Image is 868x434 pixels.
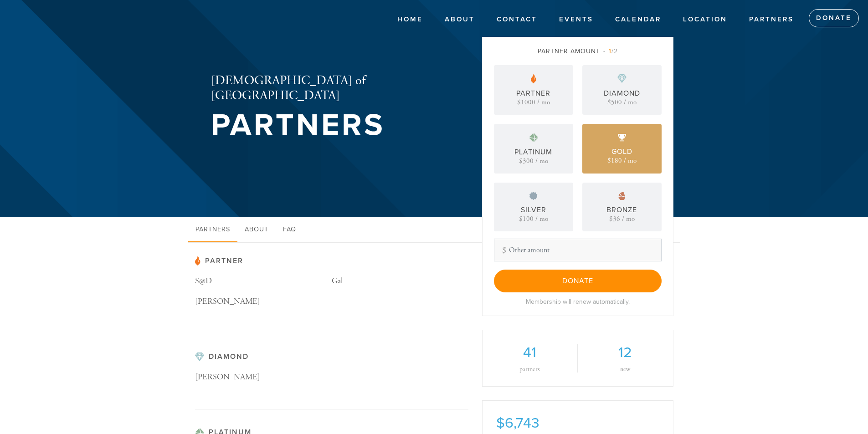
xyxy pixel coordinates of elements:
[617,74,627,83] img: pp-diamond.svg
[211,73,452,104] h2: [DEMOGRAPHIC_DATA] of [GEOGRAPHIC_DATA]
[237,217,276,243] a: About
[195,256,200,266] img: pp-partner.svg
[609,215,635,222] div: $36 / mo
[676,11,734,28] a: Location
[195,256,468,266] h3: Partner
[514,147,552,158] div: Platinum
[611,146,632,157] div: Gold
[390,11,430,28] a: Home
[496,366,564,373] div: partners
[332,275,468,288] p: Gal
[604,88,640,99] div: Diamond
[531,74,536,83] img: pp-partner.svg
[552,11,600,28] a: Events
[519,215,548,222] div: $100 / mo
[519,158,548,164] div: $300 / mo
[809,9,859,27] a: Donate
[195,352,468,362] h3: Diamond
[606,204,637,215] div: Bronze
[496,414,659,432] h2: $6,743
[438,11,482,28] a: About
[494,270,662,292] input: Donate
[529,133,538,142] img: pp-platinum.svg
[516,88,550,99] div: Partner
[496,344,564,361] h2: 41
[607,157,637,164] div: $180 / mo
[521,204,546,215] div: Silver
[591,344,659,361] h2: 12
[618,192,626,200] img: pp-bronze.svg
[188,217,237,243] a: Partners
[609,47,611,55] span: 1
[517,99,550,106] div: $1000 / mo
[494,46,662,56] div: Partner Amount
[211,111,452,140] h1: Partners
[591,366,659,373] div: new
[608,11,668,28] a: Calendar
[490,11,544,28] a: Contact
[276,217,303,243] a: FAQ
[742,11,801,28] a: Partners
[195,275,332,288] p: S@D
[603,47,618,55] span: /2
[195,371,332,384] p: [PERSON_NAME]
[618,134,626,142] img: pp-gold.svg
[494,297,662,306] div: Membership will renew automatically.
[494,239,662,261] input: Other amount
[607,99,637,106] div: $500 / mo
[195,352,204,362] img: pp-diamond.svg
[529,192,538,200] img: pp-silver.svg
[195,295,332,308] p: [PERSON_NAME]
